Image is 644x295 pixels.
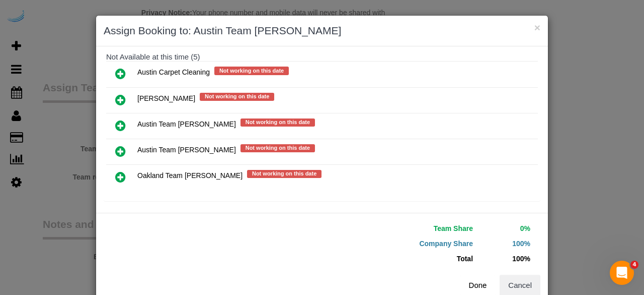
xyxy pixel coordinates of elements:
td: 100% [475,236,533,251]
span: Austin Team [PERSON_NAME] [137,146,236,154]
span: Not working on this date [247,170,321,178]
td: 0% [475,221,533,236]
span: Austin Team [PERSON_NAME] [137,120,236,128]
iframe: Intercom live chat [610,261,634,285]
h3: Assign Booking to: Austin Team [PERSON_NAME] [104,23,540,38]
span: Oakland Team [PERSON_NAME] [137,171,243,180]
span: Not working on this date [240,144,315,152]
td: Total [330,251,475,266]
span: Austin Carpet Cleaning [137,69,210,77]
span: Not working on this date [214,67,289,75]
button: × [534,22,540,33]
td: Team Share [330,221,475,236]
td: Company Share [330,236,475,251]
h4: Not Available at this time (5) [106,53,538,62]
span: Not working on this date [240,119,315,127]
td: 100% [475,251,533,266]
span: 4 [630,261,638,269]
span: [PERSON_NAME] [137,94,195,102]
span: Not working on this date [200,93,274,101]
